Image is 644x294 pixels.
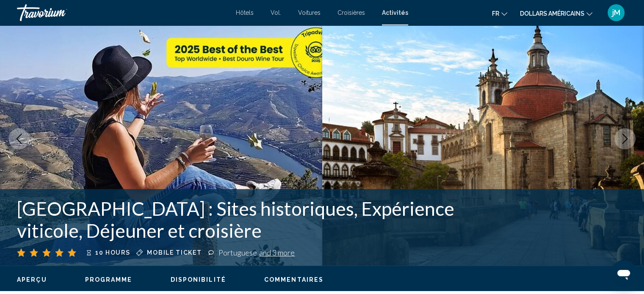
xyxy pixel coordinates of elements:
[492,7,507,19] button: Changer de langue
[382,9,408,16] a: Activités
[271,9,281,16] a: Vol.
[17,198,492,242] h1: [GEOGRAPHIC_DATA] : Sites historiques, Expérience viticole, Déjeuner et croisière
[264,276,323,283] span: Commentaires
[17,4,227,21] a: Travorium
[492,10,499,17] font: fr
[236,9,254,16] a: Hôtels
[337,9,365,16] a: Croisières
[8,128,30,149] button: Previous image
[17,276,47,283] span: Aperçu
[17,276,47,283] button: Aperçu
[298,9,321,16] a: Voitures
[259,248,295,257] span: and 3 more
[520,10,584,17] font: dollars américains
[218,248,295,257] div: Portuguese
[605,4,627,22] button: Menu utilisateur
[264,276,323,283] button: Commentaires
[85,276,133,283] button: Programme
[171,276,226,283] button: Disponibilité
[95,249,130,256] span: 10 hours
[147,249,202,256] span: Mobile ticket
[85,276,133,283] span: Programme
[171,276,226,283] span: Disponibilité
[614,128,636,149] button: Next image
[520,7,592,19] button: Changer de devise
[610,260,637,287] iframe: Bouton de lancement de la fenêtre de messagerie
[612,8,620,17] font: jM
